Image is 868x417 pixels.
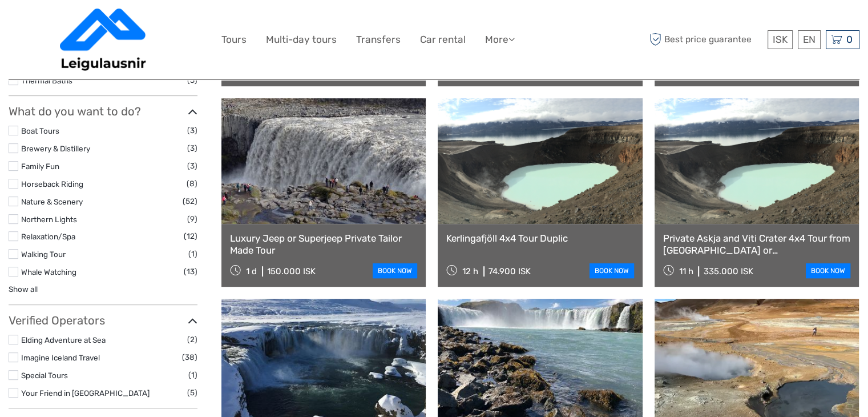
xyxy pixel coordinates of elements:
[131,18,145,31] button: Open LiveChat chat widget
[356,31,401,48] a: Transfers
[21,232,75,241] a: Relaxation/Spa
[182,351,197,364] span: (38)
[187,177,197,190] span: (8)
[485,31,515,48] a: More
[647,30,765,49] span: Best price guarantee
[187,142,197,155] span: (3)
[420,31,466,48] a: Car rental
[16,20,129,29] p: We're away right now. Please check back later!
[373,263,417,278] a: book now
[184,230,197,243] span: (12)
[679,266,693,276] span: 11 h
[9,105,197,118] h3: What do you want to do?
[187,124,197,137] span: (3)
[188,368,197,382] span: (1)
[221,31,247,48] a: Tours
[21,267,76,276] a: Whale Watching
[21,371,68,380] a: Special Tours
[703,266,753,276] div: 335.000 ISK
[187,386,197,399] span: (5)
[266,31,337,48] a: Multi-day tours
[21,179,83,189] a: Horseback Riding
[446,232,633,244] a: Kerlingafjöll 4x4 Tour Duplic
[183,195,197,208] span: (52)
[187,159,197,173] span: (3)
[21,388,150,398] a: Your Friend in [GEOGRAPHIC_DATA]
[188,247,197,260] span: (1)
[184,265,197,278] span: (13)
[187,333,197,346] span: (2)
[21,250,66,259] a: Walking Tour
[60,9,147,71] img: 3237-1562bb6b-eaa9-480f-8daa-79aa4f7f02e6_logo_big.png
[806,263,850,278] a: book now
[21,197,83,206] a: Nature & Scenery
[21,126,59,135] a: Boat Tours
[267,266,316,276] div: 150.000 ISK
[488,266,531,276] div: 74.900 ISK
[21,162,59,171] a: Family Fun
[845,34,854,45] span: 0
[798,30,821,49] div: EN
[773,34,788,45] span: ISK
[21,76,72,85] a: Thermal Baths
[21,353,100,362] a: Imagine Iceland Travel
[187,212,197,226] span: (9)
[462,266,478,276] span: 12 h
[9,314,197,327] h3: Verified Operators
[21,335,106,344] a: Elding Adventure at Sea
[9,284,38,294] a: Show all
[230,232,417,256] a: Luxury Jeep or Superjeep Private Tailor Made Tour
[590,263,634,278] a: book now
[21,215,77,224] a: Northern Lights
[21,144,90,153] a: Brewery & Distillery
[187,74,197,87] span: (3)
[246,266,257,276] span: 1 d
[663,232,850,256] a: Private Askja and Viti Crater 4x4 Tour from [GEOGRAPHIC_DATA] or [GEOGRAPHIC_DATA]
